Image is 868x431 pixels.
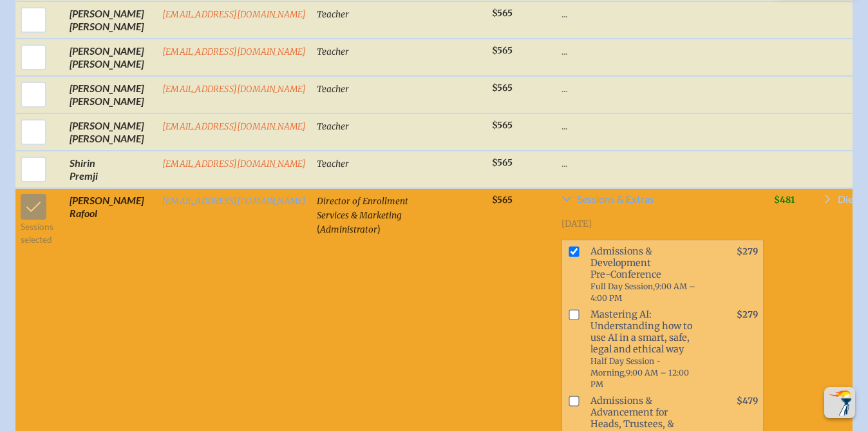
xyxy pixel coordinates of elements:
[320,224,377,235] span: Administrator
[577,194,654,204] span: Sessions & Extras
[492,45,513,56] span: $565
[317,222,320,235] span: (
[561,82,764,95] p: ...
[590,282,655,291] span: Full Day Session,
[492,157,513,168] span: $565
[824,387,855,418] button: Scroll Top
[162,158,307,169] a: [EMAIL_ADDRESS][DOMAIN_NAME]
[64,1,157,39] td: [PERSON_NAME] [PERSON_NAME]
[561,44,764,57] p: ...
[162,9,307,20] a: [EMAIL_ADDRESS][DOMAIN_NAME]
[317,84,349,95] span: Teacher
[377,222,381,235] span: )
[492,82,513,93] span: $565
[162,121,307,132] a: [EMAIL_ADDRESS][DOMAIN_NAME]
[737,246,758,257] span: $279
[774,195,795,206] span: $481
[317,121,349,132] span: Teacher
[64,113,157,151] td: [PERSON_NAME] [PERSON_NAME]
[317,158,349,169] span: Teacher
[64,151,157,188] td: Shirin Premji
[737,309,758,320] span: $279
[317,46,349,57] span: Teacher
[585,306,706,392] span: Mastering AI: Understanding how to use AI in a smart, safe, legal and ethical way
[64,76,157,113] td: [PERSON_NAME] [PERSON_NAME]
[590,282,695,303] span: 9:00 AM – 4:00 PM
[162,196,307,207] a: [EMAIL_ADDRESS][DOMAIN_NAME]
[317,196,408,221] span: Director of Enrollment Services & Marketing
[585,243,706,306] span: Admissions & Development Pre-Conference
[561,218,592,229] span: [DATE]
[492,120,513,131] span: $565
[827,390,853,416] img: To the top
[561,7,764,20] p: ...
[64,39,157,76] td: [PERSON_NAME] [PERSON_NAME]
[737,396,758,407] span: $479
[162,84,307,95] a: [EMAIL_ADDRESS][DOMAIN_NAME]
[590,356,661,378] span: Half Day Session - Morning,
[561,194,764,209] a: Sessions & Extras
[492,8,513,19] span: $565
[492,195,513,206] span: $565
[561,157,764,169] p: ...
[317,9,349,20] span: Teacher
[590,368,689,389] span: 9:00 AM – 12:00 PM
[561,119,764,132] p: ...
[162,46,307,57] a: [EMAIL_ADDRESS][DOMAIN_NAME]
